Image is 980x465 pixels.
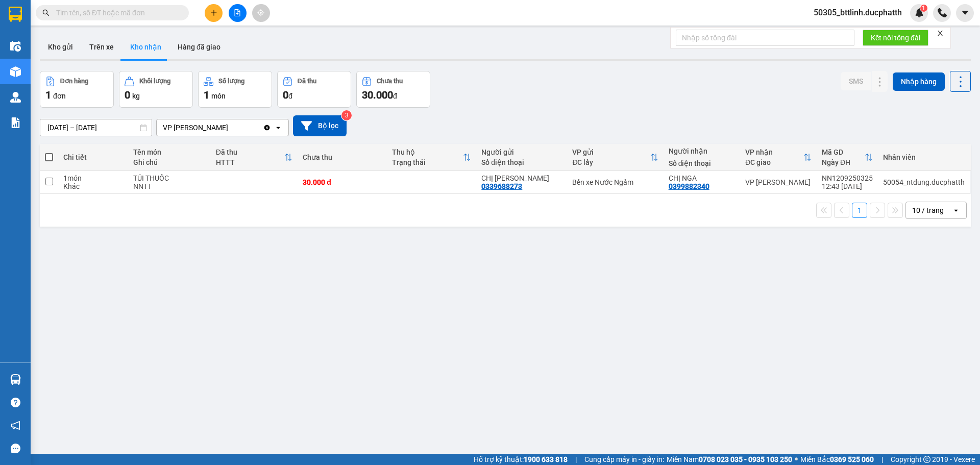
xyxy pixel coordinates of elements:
span: Miền Nam [667,454,792,465]
div: Đơn hàng [60,78,88,85]
div: Số lượng [218,78,244,85]
span: 1 [45,89,51,101]
div: Nhân viên [883,153,965,161]
div: CHỊ NGA [669,174,735,182]
span: đơn [53,92,66,100]
span: 0 [125,89,130,101]
span: Cung cấp máy in - giấy in: [584,454,664,465]
input: Tìm tên, số ĐT hoặc mã đơn [56,7,177,18]
button: aim [252,4,270,22]
span: copyright [923,456,930,463]
div: HTTT [216,158,285,166]
span: 50305_bttlinh.ducphatth [805,6,910,19]
strong: 0369 525 060 [830,455,874,463]
button: Hàng đã giao [169,35,229,59]
span: notification [11,421,20,430]
div: Thu hộ [392,148,463,156]
div: VP nhận [745,148,803,156]
span: Miền Bắc [800,454,874,465]
strong: 0708 023 035 - 0935 103 250 [699,455,792,463]
button: Trên xe [81,35,122,59]
span: Kết nối tổng đài [871,32,920,43]
div: NN1209250325 [822,174,873,182]
div: Số điện thoại [481,158,562,166]
span: close [937,30,944,37]
button: Kho gửi [40,35,81,59]
div: Khác [63,182,123,190]
button: Đơn hàng1đơn [40,71,114,108]
button: Khối lượng0kg [119,71,193,108]
span: 0 [283,89,288,101]
button: 1 [852,203,867,218]
div: VP [PERSON_NAME] [745,178,812,186]
div: Trạng thái [392,158,463,166]
div: VP [PERSON_NAME] [163,123,228,133]
span: 1 [922,5,925,12]
div: 0399882340 [669,182,709,190]
span: | [881,454,883,465]
div: Khối lượng [139,78,170,85]
div: 12:43 [DATE] [822,182,873,190]
div: Chưa thu [377,78,403,85]
button: Số lượng1món [198,71,272,108]
input: Select a date range. [40,119,152,136]
sup: 3 [341,110,352,120]
svg: open [952,206,960,214]
img: logo-vxr [9,7,22,22]
img: warehouse-icon [10,374,21,385]
span: 30.000 [362,89,393,101]
span: | [575,454,577,465]
span: message [11,444,20,453]
span: ⚪️ [795,457,798,461]
span: kg [132,92,140,100]
button: SMS [841,72,871,90]
span: món [211,92,226,100]
div: Người gửi [481,148,562,156]
img: solution-icon [10,117,21,128]
button: Kho nhận [122,35,169,59]
button: Kết nối tổng đài [863,30,928,46]
span: search [42,9,50,16]
th: Toggle SortBy [567,144,663,171]
input: Nhập số tổng đài [676,30,854,46]
div: 0339688273 [481,182,522,190]
div: Đã thu [298,78,316,85]
div: 30.000 đ [303,178,382,186]
button: file-add [229,4,247,22]
th: Toggle SortBy [387,144,476,171]
input: Selected VP Hoằng Kim. [229,123,230,133]
div: Số điện thoại [669,159,735,167]
svg: open [274,124,282,132]
img: warehouse-icon [10,92,21,103]
img: phone-icon [938,8,947,17]
img: icon-new-feature [915,8,924,17]
button: plus [205,4,223,22]
svg: Clear value [263,124,271,132]
strong: 1900 633 818 [524,455,568,463]
div: ĐC lấy [572,158,650,166]
div: 50054_ntdung.ducphatth [883,178,965,186]
div: Tên món [133,148,206,156]
span: Hỗ trợ kỹ thuật: [474,454,568,465]
div: Mã GD [822,148,865,156]
div: NNTT [133,182,206,190]
span: caret-down [961,8,970,17]
span: đ [393,92,397,100]
div: Đã thu [216,148,285,156]
div: Chi tiết [63,153,123,161]
div: Chưa thu [303,153,382,161]
span: plus [210,9,217,16]
button: Đã thu0đ [277,71,351,108]
th: Toggle SortBy [211,144,298,171]
div: TÚI THUỐC [133,174,206,182]
sup: 1 [920,5,927,12]
div: 1 món [63,174,123,182]
button: caret-down [956,4,974,22]
button: Bộ lọc [293,115,347,136]
div: Ngày ĐH [822,158,865,166]
button: Nhập hàng [893,72,945,91]
div: CHỊ HỒNG [481,174,562,182]
div: Người nhận [669,147,735,155]
th: Toggle SortBy [740,144,817,171]
span: file-add [234,9,241,16]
